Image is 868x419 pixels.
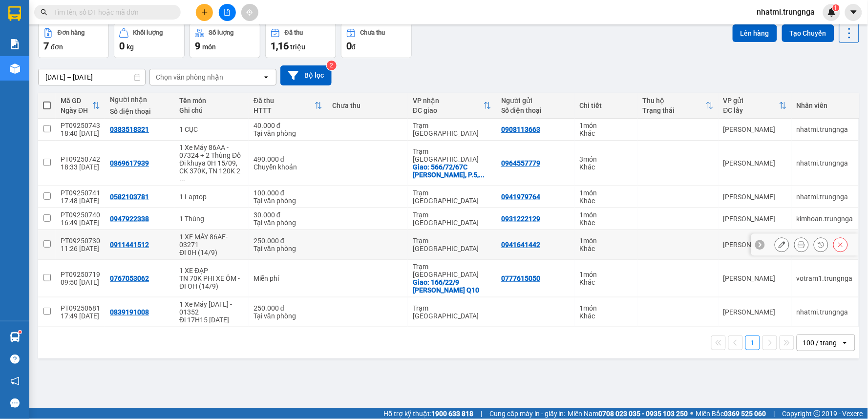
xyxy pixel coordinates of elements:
[61,278,100,286] div: 09:50 [DATE]
[431,410,473,418] strong: 1900 633 818
[43,40,49,52] span: 7
[110,215,149,223] div: 0947922338
[179,267,244,274] div: 1 XE ĐẠP
[93,8,192,32] div: Trạm [GEOGRAPHIC_DATA]
[774,408,775,419] span: |
[643,97,706,105] div: Thu hộ
[481,408,482,419] span: |
[254,211,322,219] div: 30.000 đ
[110,107,169,115] div: Số điện thoại
[341,23,412,58] button: Chưa thu0đ
[723,106,779,114] div: ĐC lấy
[241,4,258,21] button: aim
[580,219,633,227] div: Khác
[10,332,20,342] img: warehouse-icon
[332,102,403,109] div: Chưa thu
[61,211,100,219] div: PT09250740
[327,61,337,70] sup: 2
[61,97,92,105] div: Mã GD
[749,6,823,18] span: nhatmi.trungnga
[723,159,787,167] div: [PERSON_NAME]
[501,241,540,249] div: 0941641442
[179,233,244,249] div: 1 XE MÁY 86AE-03271
[110,241,149,249] div: 0911441512
[61,245,100,252] div: 11:26 [DATE]
[156,72,223,82] div: Chọn văn phòng nhận
[97,68,110,82] span: SL
[51,43,63,51] span: đơn
[262,73,270,81] svg: open
[41,9,47,16] span: search
[39,69,145,85] input: Select a date range.
[110,159,149,167] div: 0869617939
[501,97,570,105] div: Người gửi
[580,237,633,245] div: 1 món
[290,43,305,51] span: triệu
[110,274,149,282] div: 0767053062
[383,408,473,419] span: Hỗ trợ kỹ thuật:
[501,126,540,133] div: 0908113663
[10,355,20,364] span: question-circle
[246,9,253,16] span: aim
[110,308,149,316] div: 0839191008
[61,106,92,114] div: Ngày ĐH
[580,211,633,219] div: 1 món
[254,237,322,245] div: 250.000 đ
[254,106,315,114] div: HTTT
[723,274,787,282] div: [PERSON_NAME]
[413,263,491,278] div: Trạm [GEOGRAPHIC_DATA]
[827,8,836,17] img: icon-new-feature
[127,43,134,51] span: kg
[413,106,484,114] div: ĐC giao
[723,241,787,249] div: [PERSON_NAME]
[723,126,787,133] div: [PERSON_NAME]
[254,304,322,312] div: 250.000 đ
[723,193,787,201] div: [PERSON_NAME]
[352,43,356,51] span: đ
[489,408,566,419] span: Cung cấp máy in - giấy in:
[691,412,694,416] span: ⚪️
[413,189,491,205] div: Trạm [GEOGRAPHIC_DATA]
[797,102,853,109] div: Nhân viên
[254,163,322,171] div: Chuyển khoản
[114,23,185,58] button: Khối lượng0kg
[413,122,491,137] div: Trạm [GEOGRAPHIC_DATA]
[61,304,100,312] div: PT09250681
[61,237,100,245] div: PT09250730
[271,40,289,52] span: 1,16
[179,193,244,201] div: 1 Laptop
[568,408,688,419] span: Miền Nam
[580,102,633,109] div: Chi tiết
[8,6,21,21] img: logo-vxr
[10,377,20,386] span: notification
[501,106,570,114] div: Số điện thoại
[580,129,633,137] div: Khác
[413,278,491,294] div: Giao: 166/22/9 HỒ BÁ KIỆM Q10
[54,7,169,18] input: Tìm tên, số ĐT hoặc mã đơn
[797,159,853,167] div: nhatmi.trungnga
[19,331,21,334] sup: 1
[580,245,633,252] div: Khác
[580,122,633,129] div: 1 món
[61,163,100,171] div: 18:33 [DATE]
[254,129,322,137] div: Tại văn phòng
[479,171,485,179] span: ...
[745,335,760,350] button: 1
[723,215,787,223] div: [PERSON_NAME]
[797,308,853,316] div: nhatmi.trungnga
[580,278,633,286] div: Khác
[179,126,244,133] div: 1 CỤC
[179,316,244,324] div: Đi 17H15 13/09
[10,63,20,74] img: warehouse-icon
[501,193,540,201] div: 0941979764
[413,163,491,179] div: Giao: 566/72/67C Nguyễn Thái Sơn, P.5, Gò Vấp
[10,398,20,408] span: message
[179,144,244,159] div: 1 Xe Máy 86AA - 07324 + 2 Thùng Đồ
[93,32,192,45] div: 0383518321
[280,65,332,85] button: Bộ lọc
[8,8,23,19] span: Gửi:
[723,97,779,105] div: VP gửi
[61,219,100,227] div: 16:49 [DATE]
[719,93,792,119] th: Toggle SortBy
[61,122,100,129] div: PT09250743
